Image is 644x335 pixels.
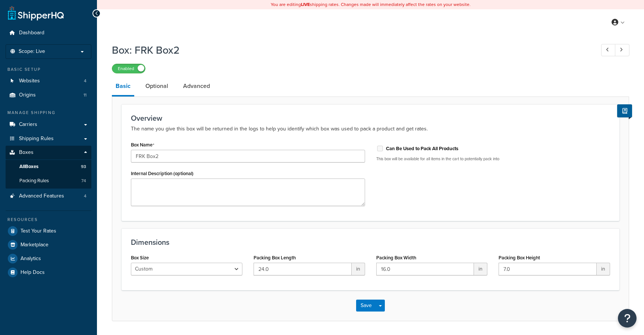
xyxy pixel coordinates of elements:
li: Advanced Features [6,189,91,203]
span: 11 [84,92,87,98]
button: Show Help Docs [617,104,632,117]
b: LIVE [301,1,310,8]
a: Boxes [6,146,91,159]
span: Analytics [21,256,41,262]
label: Box Size [131,255,149,260]
label: Packing Box Width [376,255,416,260]
span: 93 [81,164,86,170]
a: Origins11 [6,88,91,102]
span: Boxes [19,149,34,156]
span: 4 [84,78,87,84]
span: 4 [84,193,87,199]
a: Next Record [615,44,629,56]
a: Previous Record [601,44,616,56]
li: Boxes [6,146,91,188]
li: Origins [6,88,91,102]
h3: Overview [131,114,610,122]
a: AllBoxes93 [6,160,91,174]
span: Scope: Live [19,48,45,55]
div: Basic Setup [6,66,91,73]
a: Packing Rules74 [6,174,91,188]
span: Shipping Rules [19,136,54,142]
span: 74 [81,178,86,184]
span: Test Your Rates [21,228,56,234]
label: Internal Description (optional) [131,171,194,176]
input: This option can't be selected because the box is assigned to a dimensional rule [376,146,384,151]
label: Packing Box Height [499,255,540,260]
span: in [352,263,365,275]
a: Basic [112,77,134,97]
span: All Boxes [19,164,38,170]
button: Save [356,300,376,312]
p: This box will be available for all items in the cart to potentially pack into [376,156,610,162]
span: Help Docs [21,269,45,276]
a: Help Docs [6,266,91,279]
span: Dashboard [19,30,44,36]
span: Origins [19,92,36,98]
li: Websites [6,74,91,88]
label: Box Name [131,142,154,148]
span: Websites [19,78,40,84]
p: The name you give this box will be returned in the logs to help you identify which box was used t... [131,124,610,133]
button: Open Resource Center [618,309,637,328]
span: Marketplace [21,242,48,248]
label: Can Be Used to Pack All Products [386,145,458,152]
div: Resources [6,217,91,223]
span: Carriers [19,121,37,128]
h3: Dimensions [131,238,610,246]
a: Test Your Rates [6,224,91,238]
span: in [474,263,487,275]
div: Manage Shipping [6,110,91,116]
a: Advanced [179,77,214,95]
a: Carriers [6,118,91,132]
li: Packing Rules [6,174,91,188]
h1: Box: FRK Box2 [112,43,587,57]
a: Optional [142,77,172,95]
a: Websites4 [6,74,91,88]
a: Analytics [6,252,91,265]
span: in [597,263,610,275]
label: Packing Box Length [254,255,296,260]
label: Enabled [112,64,145,73]
a: Marketplace [6,238,91,252]
span: Advanced Features [19,193,64,199]
a: Dashboard [6,26,91,40]
a: Advanced Features4 [6,189,91,203]
a: Shipping Rules [6,132,91,146]
span: Packing Rules [19,178,49,184]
